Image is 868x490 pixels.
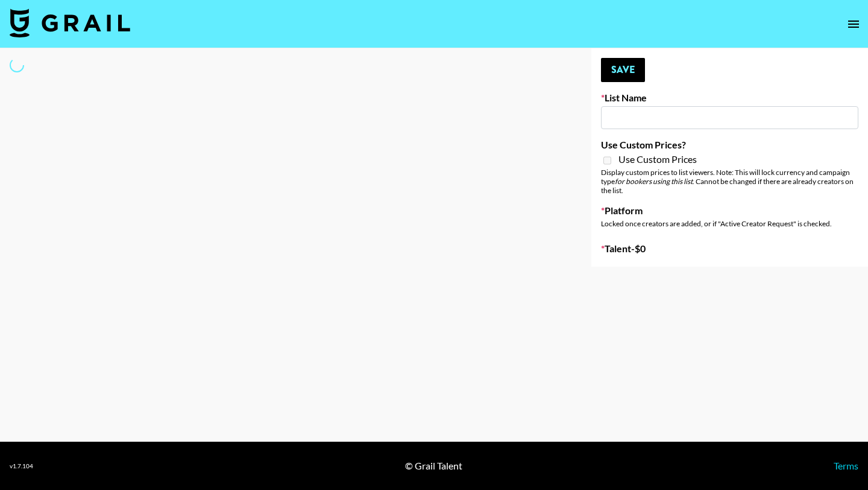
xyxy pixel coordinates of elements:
div: © Grail Talent [405,460,462,472]
img: Grail Talent [10,8,130,37]
span: Use Custom Prices [618,153,697,165]
div: Locked once creators are added, or if "Active Creator Request" is checked. [601,219,858,228]
div: v 1.7.104 [10,462,33,470]
button: open drawer [841,12,866,36]
button: Save [601,58,645,82]
label: Platform [601,205,858,217]
label: Use Custom Prices? [601,139,858,151]
div: Display custom prices to list viewers. Note: This will lock currency and campaign type . Cannot b... [601,168,858,195]
label: List Name [601,92,858,104]
a: Terms [834,460,858,471]
em: for bookers using this list [615,177,693,186]
label: Talent - $ 0 [601,243,858,255]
